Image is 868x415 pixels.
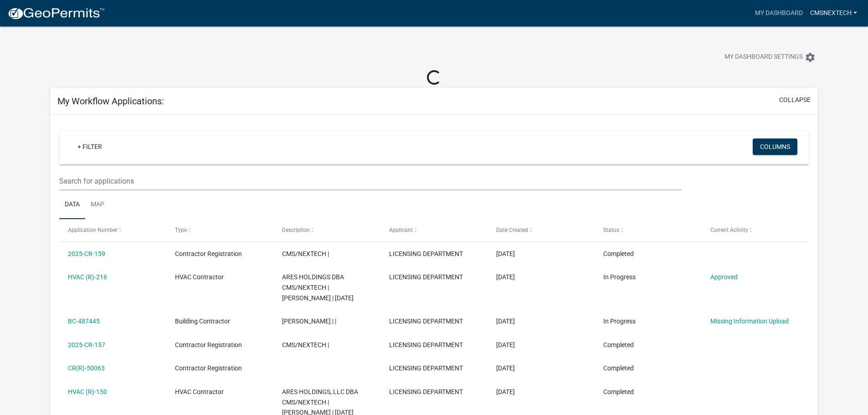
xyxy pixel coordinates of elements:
[751,5,806,22] a: My Dashboard
[175,273,224,281] span: HVAC Contractor
[68,227,118,233] span: Application Number
[68,364,105,372] a: CR(R)-50063
[59,190,85,220] a: Data
[175,318,230,325] span: Building Contractor
[282,341,329,348] span: CMS/NEXTECH |
[282,227,310,233] span: Description
[389,273,463,281] span: LICENSING DEPARTMENT
[496,227,528,233] span: Date Created
[603,227,619,233] span: Status
[603,341,634,348] span: Completed
[68,318,100,325] a: BC-487445
[85,190,110,220] a: Map
[59,219,166,241] datatable-header-cell: Application Number
[59,172,681,190] input: Search for applications
[175,364,242,372] span: Contractor Registration
[603,318,636,325] span: In Progress
[282,250,329,257] span: CMS/NEXTECH |
[724,52,803,63] span: My Dashboard Settings
[710,318,789,325] a: Missing Information Upload
[779,95,811,105] button: collapse
[166,219,273,241] datatable-header-cell: Type
[594,219,701,241] datatable-header-cell: Status
[389,364,463,372] span: LICENSING DEPARTMENT
[603,364,634,372] span: Completed
[496,273,515,281] span: 10/03/2025
[389,341,463,348] span: LICENSING DEPARTMENT
[380,219,488,241] datatable-header-cell: Applicant
[389,250,463,257] span: LICENSING DEPARTMENT
[603,388,634,395] span: Completed
[496,388,515,395] span: 12/09/2024
[273,219,380,241] datatable-header-cell: Description
[175,388,224,395] span: HVAC Contractor
[389,318,463,325] span: LICENSING DEPARTMENT
[717,48,823,66] button: My Dashboard Settingssettings
[710,273,738,281] a: Approved
[488,219,595,241] datatable-header-cell: Date Created
[68,388,107,395] a: HVAC (R)-150
[389,227,413,233] span: Applicant
[496,341,515,348] span: 09/30/2025
[603,273,636,281] span: In Progress
[68,250,105,257] a: 2025-CR-159
[805,52,816,63] i: settings
[496,364,515,372] span: 03/03/2025
[175,250,242,257] span: Contractor Registration
[282,318,336,325] span: DAVID GRZECH | |
[806,5,861,22] a: CMSNEXTECH
[701,219,808,241] datatable-header-cell: Current Activity
[57,96,164,107] h5: My Workflow Applications:
[603,250,634,257] span: Completed
[70,138,109,155] a: + Filter
[282,273,354,302] span: ARES HOLDINGS DBA CMS/NEXTECH | DAVID GRZECH | 12/31/2026
[175,341,242,348] span: Contractor Registration
[496,250,515,257] span: 10/08/2025
[68,273,107,281] a: HVAC (R)-216
[753,138,797,155] button: Columns
[389,388,463,395] span: LICENSING DEPARTMENT
[175,227,187,233] span: Type
[710,227,748,233] span: Current Activity
[496,318,515,325] span: 10/03/2025
[68,341,105,348] a: 2025-CR-157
